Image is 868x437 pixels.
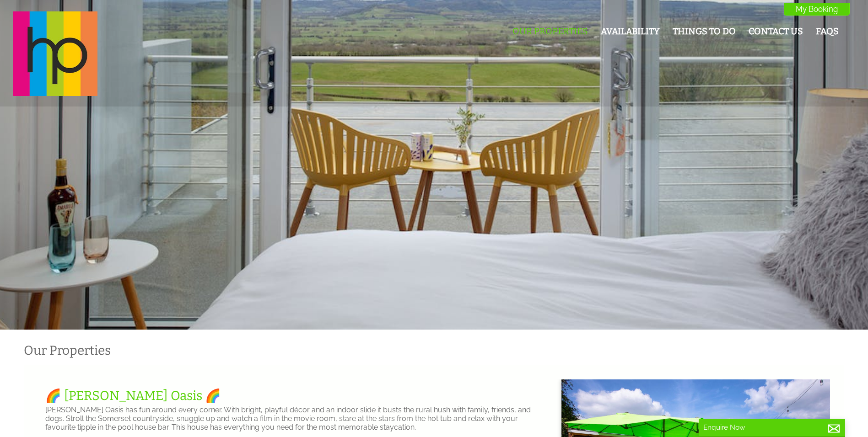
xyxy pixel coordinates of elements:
h1: Our Properties [24,343,557,358]
a: Things To Do [673,26,736,37]
img: Halula Properties [13,11,97,96]
p: Enquire Now [703,423,841,432]
a: Our Properties [512,26,588,37]
p: [PERSON_NAME] Oasis has fun around every corner. With bright, playful décor and an indoor slide i... [45,405,545,432]
a: FAQs [816,26,839,37]
a: My Booking [784,3,850,16]
a: Contact Us [749,26,803,37]
a: Availability [601,26,660,37]
a: 🌈 [PERSON_NAME] Oasis 🌈 [45,388,221,403]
